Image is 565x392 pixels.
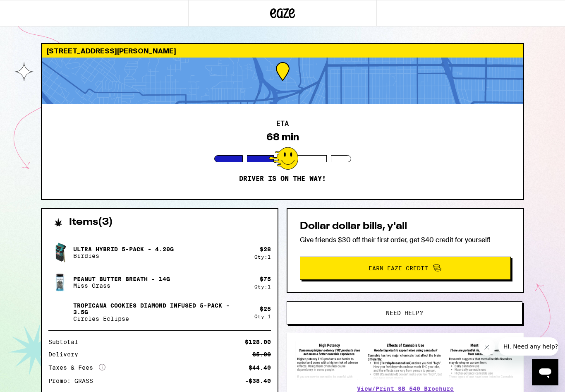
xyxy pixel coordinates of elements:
div: $44.40 [249,365,271,370]
div: Qty: 1 [254,284,271,289]
button: Need help? [287,301,522,325]
span: Earn Eaze Credit [369,265,428,271]
div: $ 25 [260,305,271,312]
p: Birdies [73,253,174,259]
h2: Dollar dollar bills, y'all [300,221,511,231]
iframe: Button to launch messaging window [532,359,558,385]
p: Give friends $30 off their first order, get $40 credit for yourself! [300,236,511,244]
div: $5.00 [252,351,271,357]
div: $ 28 [260,246,271,253]
div: [STREET_ADDRESS][PERSON_NAME] [42,44,523,58]
p: Peanut Butter Breath - 14g [73,276,170,282]
div: Qty: 1 [254,254,271,260]
div: Subtotal [48,339,84,345]
h2: Items ( 3 ) [69,217,113,227]
div: 68 min [266,131,299,143]
p: Tropicana Cookies Diamond Infused 5-Pack - 3.5g [73,302,248,315]
span: Need help? [386,310,423,316]
div: -$38.40 [245,378,271,384]
div: Promo: GRASS [48,378,99,384]
div: Taxes & Fees [48,364,105,371]
iframe: Message from company [498,337,558,356]
p: Driver is on the way! [239,175,326,183]
a: View/Print SB 540 Brochure [357,385,454,392]
img: Peanut Butter Breath - 14g [48,271,72,294]
p: Ultra Hybrid 5-Pack - 4.20g [73,246,174,253]
img: Ultra Hybrid 5-Pack - 4.20g [48,241,72,264]
div: $ 75 [260,276,271,282]
p: Circles Eclipse [73,315,248,322]
div: $128.00 [245,339,271,345]
iframe: Close message [479,339,495,356]
img: Tropicana Cookies Diamond Infused 5-Pack - 3.5g [48,301,72,324]
button: Earn Eaze Credit [300,257,511,280]
div: Delivery [48,351,84,357]
h2: ETA [276,120,289,127]
img: SB 540 Brochure preview [295,341,515,380]
p: Miss Grass [73,282,170,289]
div: Qty: 1 [254,314,271,319]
